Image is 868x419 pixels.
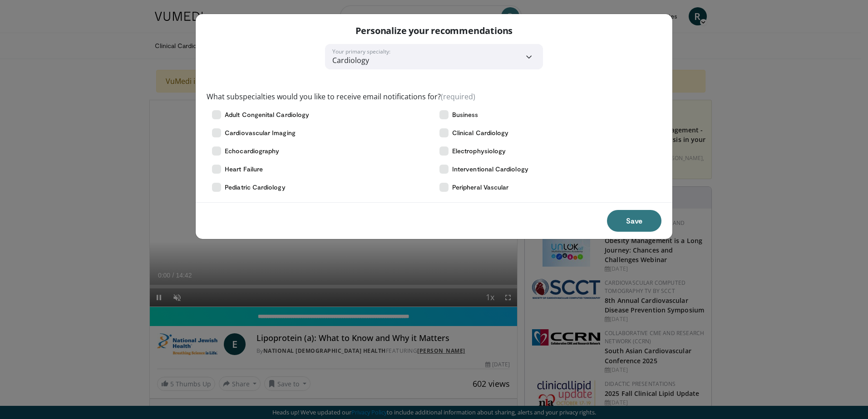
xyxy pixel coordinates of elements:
span: Clinical Cardiology [452,128,508,137]
span: Business [452,110,478,119]
span: Echocardiography [225,146,279,156]
label: What subspecialties would you like to receive email notifications for? [207,91,475,102]
span: (required) [441,92,475,102]
span: Interventional Cardiology [452,165,528,174]
button: Save [607,210,661,232]
span: Cardiovascular Imaging [225,128,296,137]
span: Adult Congenital Cardiology [225,110,309,119]
span: Heart Failure [225,165,263,174]
p: Personalize your recommendations [355,25,513,37]
span: Pediatric Cardiology [225,183,285,192]
span: Electrophysiology [452,146,506,156]
span: Peripheral Vascular [452,183,508,192]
